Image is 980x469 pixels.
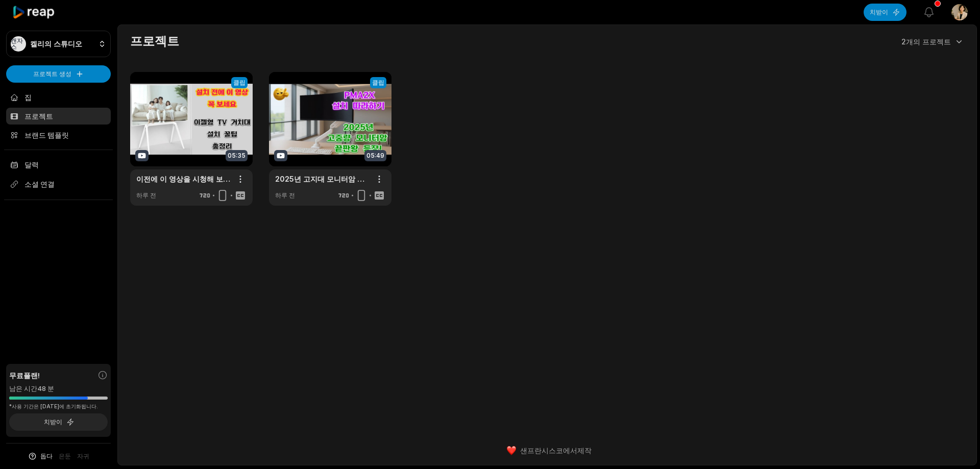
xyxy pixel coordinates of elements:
[9,403,98,409] font: *사용 기간은 [DATE]에 초기화됩니다.
[136,175,357,183] font: 이전에 이 영상을 시청해 보세요. 이젤형 티비거치대 설치 꿀팁 총정리
[44,418,62,426] font: 치받이
[6,89,111,106] a: 집
[59,452,71,460] font: 은둔
[11,37,23,51] font: 캔자스
[9,384,37,392] font: 남은 시간
[59,452,71,461] a: 은둔
[9,413,108,431] button: 치받이
[30,39,82,48] font: 켈리의 스튜디오
[24,160,39,169] font: 달력
[24,93,32,102] font: 집
[33,70,71,78] font: 프로젝트 생성
[901,36,964,47] button: 2개의 프로젝트
[6,108,111,125] a: 프로젝트
[37,384,54,392] font: 48 분
[901,37,951,46] font: 2개의 프로젝트
[136,174,230,184] a: 이전에 이 영상을 시청해 보세요. 이젤형 티비거치대 설치 꿀팁 총정리
[275,175,476,183] font: 2025년 고지대 모니터암 엔드판왕 등장! PMA2X 설치따라하기
[24,112,53,120] font: 프로젝트
[130,34,179,48] font: 프로젝트
[275,174,369,184] a: 2025년 고지대 모니터암 엔드판왕 등장! PMA2X 설치따라하기
[520,446,577,455] font: 샌프란시스코에서
[40,452,53,460] font: 돕다
[6,156,111,173] a: 달력
[6,127,111,143] a: 브랜드 템플릿
[577,446,592,455] font: 제작
[9,371,23,380] font: 무료
[23,371,40,380] font: 플랜!
[77,452,89,461] a: 자귀
[864,4,906,21] button: 치받이
[6,65,111,83] button: 프로젝트 생성
[24,131,69,139] font: 브랜드 템플릿
[77,452,89,460] font: 자귀
[870,8,888,16] font: 치받이
[507,446,516,455] img: 하트 이모티콘
[28,452,53,461] button: 돕다
[24,180,55,188] font: 소셜 연결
